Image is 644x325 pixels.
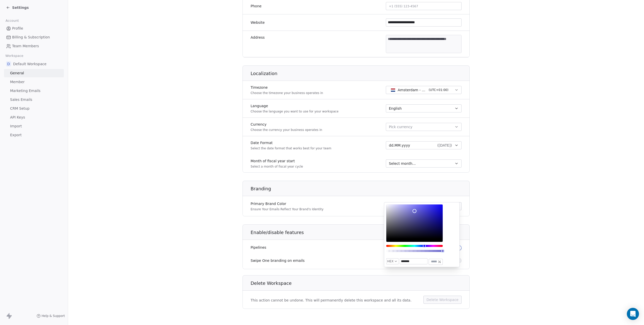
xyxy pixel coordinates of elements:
h1: Enable/disable features [251,229,470,236]
div: Alpha [386,250,443,252]
a: Profile [4,24,64,33]
button: Delete Workspace [423,296,462,304]
span: Sales Emails [10,97,32,102]
a: Settings [6,5,29,10]
button: Amsterdam - CET(UTC+01:00) [386,86,462,94]
div: Open Intercom Messenger [627,308,639,320]
span: +1 (555) 123-4567 [389,5,418,8]
p: Choose the timezone your business operates in [251,91,323,95]
span: Default Workspace [13,61,46,66]
a: Import [4,122,64,130]
div: Color [386,204,443,239]
label: Timezone [251,85,323,90]
button: +1 (555) 123-4567 [386,2,462,10]
span: Pick currency [389,124,412,130]
span: CRM Setup [10,106,30,111]
p: Choose the language you want to use for your workspace [251,109,338,113]
label: Swipe One branding on emails [251,258,305,263]
a: Help & Support [37,314,65,318]
span: Marketing Emails [10,88,40,94]
label: Website [251,20,265,25]
a: General [4,69,64,77]
span: Workspace [3,52,25,60]
span: General [10,71,24,76]
span: Profile [12,26,23,31]
h1: Delete Workspace [251,280,470,286]
h1: Branding [251,186,470,192]
a: Member [4,78,64,86]
p: Select the date format that works best for your team [251,146,331,150]
p: Ensure Your Emails Reflect Your Brand's Identity [251,207,324,211]
button: HEX [386,258,399,264]
span: Amsterdam - CET [398,87,427,92]
span: Settings [12,5,29,10]
span: Import [10,124,22,129]
span: ( UTC+01:00 ) [429,88,448,92]
a: Sales Emails [4,96,64,104]
p: Select a month of fiscal year cycle [251,165,303,169]
span: Account [3,17,21,25]
label: Primary Brand Color [251,201,324,206]
label: Date Format [251,140,331,145]
span: Export [10,132,22,138]
span: API Keys [10,115,25,120]
span: Billing & Subscription [12,35,50,40]
div: Hue [386,245,443,247]
label: Phone [251,4,261,9]
label: Month of fiscal year start [251,158,303,164]
a: Billing & Subscription [4,33,64,41]
label: Currency [251,122,322,127]
a: CRM Setup [4,104,64,113]
a: API Keys [4,113,64,122]
h1: Localization [251,71,470,77]
a: Export [4,131,64,139]
label: Address [251,35,265,40]
button: Pick currency [386,123,462,131]
label: Pipelines [251,245,266,250]
a: Team Members [4,42,64,50]
span: Team Members [12,43,39,49]
span: Select month... [389,161,416,166]
span: Member [10,79,25,85]
span: This action cannot be undone. This will permanently delete this workspace and all its data. [251,298,412,303]
a: Marketing Emails [4,87,64,95]
p: Choose the currency your business operates in [251,128,322,132]
span: English [389,106,402,111]
span: dd.MM.yyyy [389,143,410,148]
span: Help & Support [42,314,65,318]
span: D [6,61,11,66]
label: Language [251,103,338,108]
span: ( [DATE] ) [437,143,452,148]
